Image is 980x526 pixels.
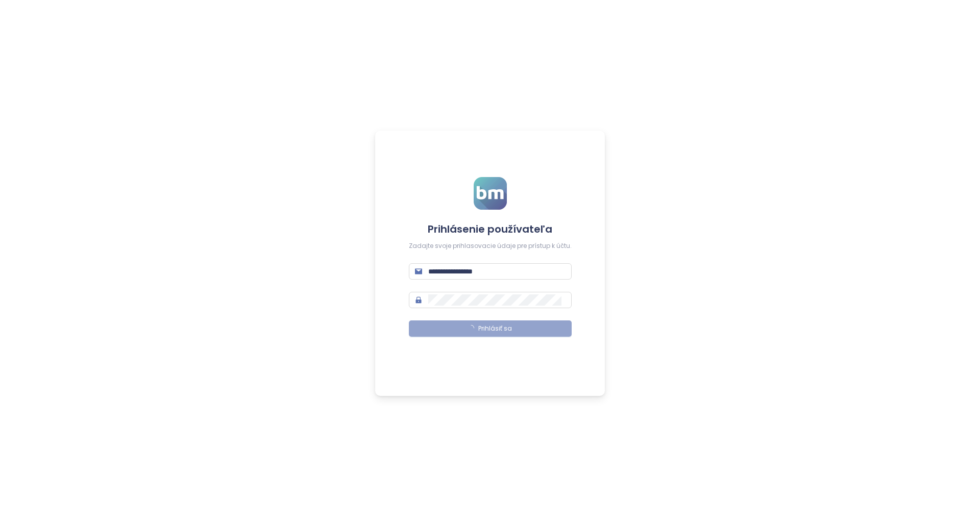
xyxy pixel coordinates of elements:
[409,320,572,337] button: Prihlásiť sa
[415,296,422,304] span: lock
[468,324,474,331] span: loading
[409,241,572,251] div: Zadajte svoje prihlasovacie údaje pre prístup k účtu.
[478,324,512,334] span: Prihlásiť sa
[474,177,507,210] img: logo
[409,222,572,236] h4: Prihlásenie používateľa
[415,268,422,275] span: mail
